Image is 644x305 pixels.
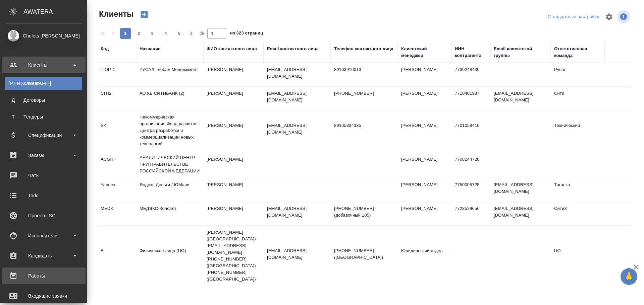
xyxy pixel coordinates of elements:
[334,90,394,97] p: [PHONE_NUMBER]
[203,178,264,202] td: [PERSON_NAME]
[5,110,82,124] a: ТТендеры
[136,110,203,151] td: Некоммерческая организация Фонд развития Центра разработки и коммерциализации новых технологий
[334,46,393,52] div: Телефон контактного лица
[398,63,451,86] td: [PERSON_NAME]
[133,30,144,37] span: 2
[551,178,604,202] td: Таганка
[451,119,490,142] td: 7701058410
[5,60,82,70] div: Клиенты
[97,63,136,86] td: T-OP-C
[8,80,79,87] div: Клиенты
[97,153,136,176] td: ACGRF
[455,46,487,59] div: ИНН контрагента
[451,87,490,110] td: 7710401987
[5,93,82,107] a: ДДоговоры
[2,187,86,204] a: Todo
[136,244,203,268] td: Физическое лицо (ЦО)
[398,87,451,110] td: [PERSON_NAME]
[490,202,551,225] td: [EMAIL_ADDRESS][DOMAIN_NAME]
[490,87,551,110] td: [EMAIL_ADDRESS][DOMAIN_NAME]
[2,167,86,184] a: Чаты
[398,153,451,176] td: [PERSON_NAME]
[136,202,203,225] td: МЕДЭКС-Консалт
[203,119,264,142] td: [PERSON_NAME]
[490,178,551,202] td: [EMAIL_ADDRESS][DOMAIN_NAME]
[398,119,451,142] td: [PERSON_NAME]
[267,205,327,219] p: [EMAIL_ADDRESS][DOMAIN_NAME]
[5,190,82,201] div: Todo
[203,153,264,176] td: [PERSON_NAME]
[451,202,490,225] td: 7723529656
[398,202,451,225] td: [PERSON_NAME]
[136,178,203,202] td: Яндекс Деньги / ЮМани
[551,119,604,142] td: Технический
[97,9,133,19] span: Клиенты
[451,63,490,86] td: 7730248430
[97,87,136,110] td: CITI2
[551,202,604,225] td: Сити3
[5,77,82,90] a: [PERSON_NAME]Клиенты
[617,10,631,23] span: Посмотреть информацию
[160,30,171,37] span: 4
[267,46,319,52] div: Email контактного лица
[546,12,601,22] div: split button
[334,247,394,261] p: [PHONE_NUMBER] ([GEOGRAPHIC_DATA])
[334,122,394,129] p: 89105834335
[601,9,617,25] span: Настроить таблицу
[2,288,86,304] a: Входящие заявки
[621,268,637,285] button: 🙏
[5,130,82,140] div: Спецификации
[267,90,327,103] p: [EMAIL_ADDRESS][DOMAIN_NAME]
[136,87,203,110] td: АО КБ СИТИБАНК (2)
[160,28,171,39] button: 4
[551,63,604,86] td: Русал
[2,268,86,284] a: Работы
[136,151,203,178] td: АНАЛИТИЧЕСКИЙ ЦЕНТР ПРИ ПРАВИТЕЛЬСТВЕ РОССИЙСКОЙ ФЕДЕРАЦИИ
[267,247,327,261] p: [EMAIL_ADDRESS][DOMAIN_NAME]
[97,244,136,268] td: FL
[2,207,86,224] a: Проекты SC
[398,178,451,202] td: [PERSON_NAME]
[5,170,82,180] div: Чаты
[267,66,327,80] p: [EMAIL_ADDRESS][DOMAIN_NAME]
[8,97,79,103] div: Договоры
[401,46,448,59] div: Клиентский менеджер
[133,28,144,39] button: 2
[494,46,547,59] div: Email клиентской группы
[147,28,158,39] button: 3
[398,244,451,268] td: Юридический отдел
[5,150,82,160] div: Заказы
[5,211,82,221] div: Проекты SC
[203,202,264,225] td: [PERSON_NAME]
[451,153,490,176] td: 7708244720
[207,46,257,52] div: ФИО контактного лица
[554,46,601,59] div: Ответственная команда
[334,205,394,219] p: [PHONE_NUMBER] (добавочный 105)
[203,226,264,286] td: [PERSON_NAME] ([GEOGRAPHIC_DATA]) [EMAIL_ADDRESS][DOMAIN_NAME] [PHONE_NUMBER] ([GEOGRAPHIC_DATA])...
[136,63,203,86] td: РУСАЛ Глобал Менеджмент
[451,244,490,268] td: -
[334,66,394,73] p: 89163910013
[230,29,263,39] span: из 323 страниц
[23,5,87,18] div: AWATERA
[5,231,82,241] div: Исполнители
[140,46,160,52] div: Название
[101,46,109,52] div: Код
[267,122,327,136] p: [EMAIL_ADDRESS][DOMAIN_NAME]
[174,28,184,39] button: 5
[174,30,184,37] span: 5
[5,291,82,301] div: Входящие заявки
[136,9,152,20] button: Создать
[5,251,82,261] div: Кандидаты
[5,271,82,281] div: Работы
[551,244,604,268] td: ЦО
[551,87,604,110] td: Сити
[203,87,264,110] td: [PERSON_NAME]
[623,270,635,284] span: 🙏
[451,178,490,202] td: 7750005725
[97,119,136,142] td: SK
[8,113,79,120] div: Тендеры
[97,202,136,225] td: MEDK
[97,178,136,202] td: Yandex
[147,30,158,37] span: 3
